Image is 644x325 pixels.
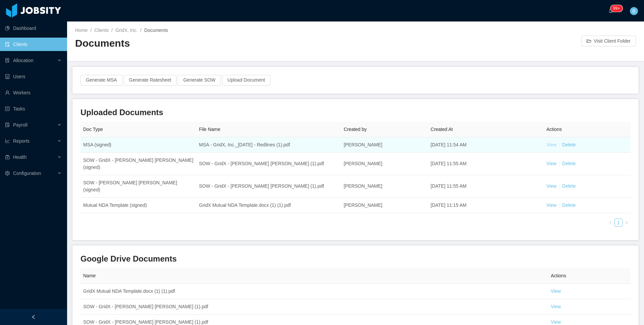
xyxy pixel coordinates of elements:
a: Delete [562,161,576,166]
i: icon: solution [5,58,10,63]
span: Created by [344,127,367,132]
a: View [546,183,556,189]
button: Generate MSA [80,75,122,86]
td: SOW - GridX - [PERSON_NAME] [PERSON_NAME] (1).pdf [196,153,341,175]
a: Delete [562,142,576,147]
span: Actions [551,273,566,278]
button: Upload Document [222,75,270,86]
a: icon: pie-chartDashboard [5,21,62,35]
h2: Documents [75,37,356,50]
span: File Name [199,127,220,132]
span: B [632,7,635,15]
i: icon: line-chart [5,139,10,143]
a: View [546,161,556,166]
a: GridX, Inc. [115,28,138,33]
i: icon: file-protect [5,123,10,127]
td: [PERSON_NAME] [341,175,428,198]
a: icon: auditClients [5,38,62,51]
h3: Uploaded Documents [80,107,631,118]
td: [PERSON_NAME] [341,153,428,175]
td: MSA - GridX, Inc._[DATE] - Redlines (1).pdf [196,137,341,153]
td: [DATE] 11:55 AM [428,153,544,175]
td: [PERSON_NAME] [341,198,428,213]
i: icon: bell [608,8,613,13]
i: icon: medicine-box [5,155,10,159]
i: icon: setting [5,171,10,176]
a: Clients [94,28,109,33]
td: Mutual NDA Template (signed) [80,198,196,213]
i: icon: left [608,221,612,225]
button: Generate Ratesheet [124,75,177,86]
i: icon: right [625,221,629,225]
td: [DATE] 11:15 AM [428,198,544,213]
a: Delete [562,202,576,208]
td: [PERSON_NAME] [341,137,428,153]
span: Name [83,273,96,278]
span: / [140,28,142,33]
span: Health [13,154,26,160]
li: 1 [614,219,623,227]
span: Allocation [13,58,34,63]
a: View [551,288,561,294]
a: Delete [562,183,576,189]
span: Configuration [13,171,41,176]
li: Previous Page [606,219,614,227]
td: SOW - GridX - [PERSON_NAME] [PERSON_NAME] (1).pdf [80,299,548,315]
span: / [111,28,113,33]
span: Created At [431,127,453,132]
td: GridX Mutual NDA Template.docx (1) (1).pdf [80,284,548,299]
td: SOW - GridX - [PERSON_NAME] [PERSON_NAME] (1).pdf [196,175,341,198]
h3: Google Drive Documents [80,253,631,264]
sup: 245 [610,5,623,12]
a: icon: profileTasks [5,102,62,115]
td: [DATE] 11:55 AM [428,175,544,198]
button: Generate SOW [178,75,221,86]
span: Documents [144,28,168,33]
span: Reports [13,138,30,144]
td: GridX Mutual NDA Template.docx (1) (1).pdf [196,198,341,213]
a: View [546,202,556,208]
a: View [551,319,561,325]
a: View [546,142,556,147]
span: / [90,28,92,33]
a: 1 [615,219,622,226]
span: Payroll [13,122,28,128]
a: Home [75,28,88,33]
a: icon: robotUsers [5,70,62,83]
span: Doc Type [83,127,103,132]
li: Next Page [623,219,631,227]
button: icon: folder-openVisit Client Folder [581,36,636,46]
td: MSA (signed) [80,137,196,153]
a: icon: userWorkers [5,86,62,99]
td: SOW - [PERSON_NAME] [PERSON_NAME] (signed) [80,175,196,198]
td: [DATE] 11:54 AM [428,137,544,153]
td: SOW - GridX - [PERSON_NAME] [PERSON_NAME] (signed) [80,153,196,175]
span: Actions [546,127,562,132]
a: View [551,304,561,309]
